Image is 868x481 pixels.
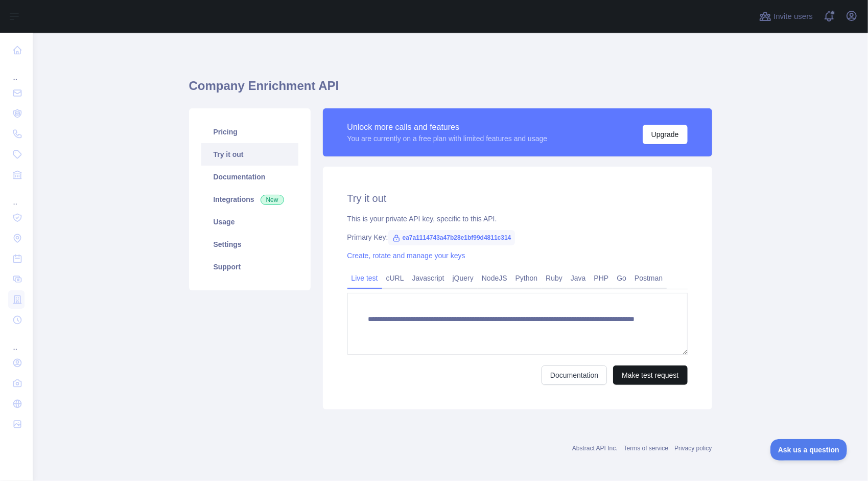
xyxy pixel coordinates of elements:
[542,270,567,286] a: Ruby
[567,270,590,286] a: Java
[590,270,613,286] a: PHP
[201,188,298,211] a: Integrations New
[757,8,815,25] button: Invite users
[347,232,688,242] div: Primary Key:
[478,270,511,286] a: NodeJS
[624,445,668,452] a: Terms of service
[382,270,408,286] a: cURL
[408,270,449,286] a: Javascript
[773,11,813,22] span: Invite users
[201,143,298,166] a: Try it out
[201,211,298,233] a: Usage
[770,439,848,461] iframe: Toggle Customer Support
[347,214,688,224] div: This is your private API key, specific to this API.
[201,256,298,278] a: Support
[572,445,618,452] a: Abstract API Inc.
[388,230,515,245] span: ea7a1114743a47b28e1bf99d4811c314
[542,365,607,385] a: Documentation
[643,125,688,144] button: Upgrade
[347,133,548,144] div: You are currently on a free plan with limited features and usage
[511,270,542,286] a: Python
[261,195,284,205] span: New
[674,445,712,452] a: Privacy policy
[8,61,25,82] div: ...
[347,251,465,260] a: Create, rotate and manage your keys
[347,270,382,286] a: Live test
[347,121,548,133] div: Unlock more calls and features
[201,233,298,256] a: Settings
[630,270,667,286] a: Postman
[189,78,712,102] h1: Company Enrichment API
[8,331,25,352] div: ...
[8,186,25,207] div: ...
[201,121,298,143] a: Pricing
[201,166,298,188] a: Documentation
[613,365,687,385] button: Make test request
[449,270,478,286] a: jQuery
[347,191,688,205] h2: Try it out
[613,270,630,286] a: Go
